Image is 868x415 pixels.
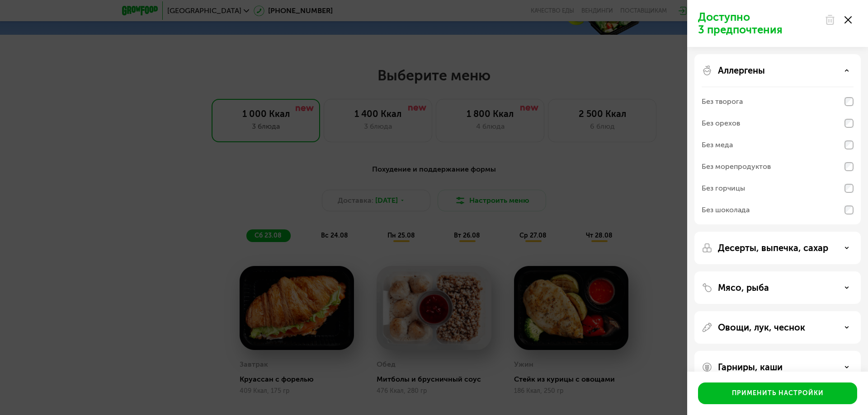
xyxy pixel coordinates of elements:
[702,183,745,194] div: Без горчицы
[698,382,857,404] button: Применить настройки
[702,205,750,215] div: Без шоколада
[702,96,743,107] div: Без творога
[702,118,740,129] div: Без орехов
[718,322,805,333] p: Овощи, лук, чеснок
[718,282,769,293] p: Мясо, рыба
[718,362,783,373] p: Гарниры, каши
[732,389,824,398] div: Применить настройки
[702,161,771,172] div: Без морепродуктов
[718,65,765,76] p: Аллергены
[718,242,828,253] p: Десерты, выпечка, сахар
[702,140,733,150] div: Без меда
[698,11,819,36] p: Доступно 3 предпочтения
